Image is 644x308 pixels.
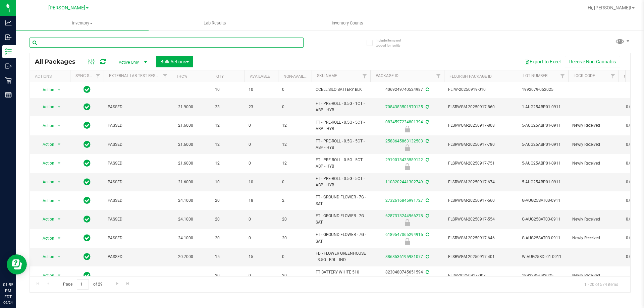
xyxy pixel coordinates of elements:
[522,197,564,204] span: G-AUG25SAT03-0911
[448,272,514,279] span: FLTW-20250917-007
[55,159,63,168] span: select
[57,279,108,290] span: Page of 29
[282,160,308,167] span: 12
[623,102,642,112] span: 0.0000
[572,122,614,129] span: Newly Received
[55,271,63,280] span: select
[37,196,55,205] span: Action
[523,73,547,78] a: Lot Number
[5,19,12,26] inline-svg: Analytics
[216,74,224,79] a: Qty
[37,234,55,243] span: Action
[385,120,423,124] a: 0834597234801394
[565,56,620,67] button: Receive Non-Cannabis
[522,254,564,260] span: W-AUG25BDL01-0911
[316,86,366,93] span: CCELL SILO BATTERY BLK
[55,121,63,130] span: select
[84,140,91,149] span: In Sync
[574,73,595,78] a: Lock Code
[108,254,167,260] span: PASSED
[84,271,91,280] span: In Sync
[282,86,308,93] span: 0
[249,272,274,279] span: 0
[108,104,167,110] span: PASSED
[176,74,187,79] a: THC%
[282,235,308,241] span: 20
[149,16,281,30] a: Lab Results
[316,232,366,244] span: FT - GROUND FLOWER - 7G - SAT
[282,141,308,148] span: 12
[448,104,514,110] span: FLSRWGM-20250917-860
[55,214,63,224] span: select
[385,158,423,162] a: 2919013433589122
[448,197,514,204] span: FLSRWGM-20250917-560
[84,177,91,187] span: In Sync
[385,180,423,184] a: 1108202441302749
[249,197,274,204] span: 18
[37,252,55,261] span: Action
[175,214,197,224] span: 24.1000
[425,198,429,203] span: Sync from Compliance System
[316,101,366,113] span: FT - PRE-ROLL - 0.5G - 1CT - ABP - HYB
[215,216,240,223] span: 20
[522,86,564,93] span: 1992079-052025
[433,70,444,82] a: Filter
[369,126,445,132] div: Newly Received
[175,233,197,243] span: 24.1000
[522,272,564,279] span: 1992285-082025
[376,38,409,48] span: Include items not tagged for facility
[108,160,167,167] span: PASSED
[623,177,642,187] span: 0.0000
[385,232,423,237] a: 6189547065294915
[522,216,564,223] span: G-AUG25SAT03-0911
[425,120,429,124] span: Sync from Compliance System
[156,56,193,67] button: Bulk Actions
[369,144,445,151] div: Newly Received
[607,70,619,82] a: Filter
[215,141,240,148] span: 12
[448,179,514,185] span: FLSRWGM-20250917-674
[369,163,445,170] div: Newly Received
[282,272,308,279] span: 20
[316,119,366,132] span: FT - PRE-ROLL - 0.5G - 5CT - ABP - HYB
[37,85,55,95] span: Action
[557,70,568,82] a: Filter
[449,74,492,79] a: Flourish Package ID
[16,16,149,30] a: Inventory
[623,121,642,130] span: 0.0000
[316,250,366,263] span: FD - FLOWER GREENHOUSE - 3.5G - BDL - IND
[385,254,423,259] a: 8868536195981077
[448,141,514,148] span: FLSRWGM-20250917-780
[316,194,366,207] span: FT - GROUND FLOWER - 7G - SAT
[249,141,274,148] span: 0
[84,214,91,224] span: In Sync
[250,74,270,79] a: Available
[175,252,197,262] span: 20.7000
[5,48,12,55] inline-svg: Inventory
[249,160,274,167] span: 0
[425,254,429,259] span: Sync from Compliance System
[55,234,63,243] span: select
[369,275,445,282] div: Newly Received
[425,87,429,92] span: Sync from Compliance System
[108,179,167,185] span: PASSED
[55,140,63,149] span: select
[623,159,642,168] span: 0.0000
[112,279,122,288] a: Go to the next page
[55,85,63,95] span: select
[522,179,564,185] span: 5-AUG25ABP01-0911
[37,177,55,187] span: Action
[522,122,564,129] span: 5-AUG25ABP01-0911
[108,122,167,129] span: PASSED
[3,282,13,300] p: 01:55 PM EDT
[84,159,91,168] span: In Sync
[572,235,614,241] span: Newly Received
[369,86,445,93] div: 4069249740524987
[425,232,429,237] span: Sync from Compliance System
[281,16,414,30] a: Inventory Counts
[55,102,63,112] span: select
[385,198,423,203] a: 2732616845991727
[385,139,423,143] a: 2588645863132503
[108,197,167,204] span: PASSED
[84,233,91,243] span: In Sync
